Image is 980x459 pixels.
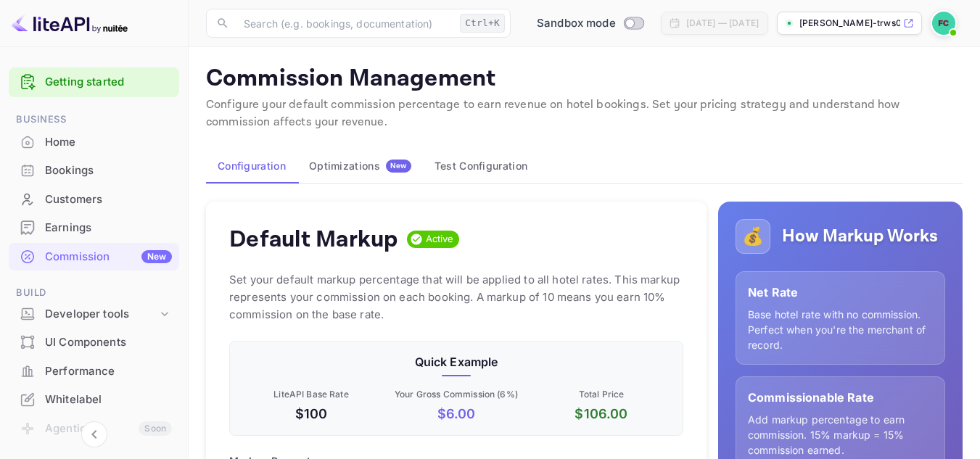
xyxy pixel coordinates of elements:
[9,67,179,97] div: Getting started
[9,357,179,384] a: Performance
[748,412,933,458] p: Add markup percentage to earn commission. 15% markup = 15% commission earned.
[748,307,933,352] p: Base hotel rate with no commission. Perfect when you're the merchant of record.
[9,128,179,155] a: Home
[229,271,683,323] p: Set your default markup percentage that will be applied to all hotel rates. This markup represent...
[9,357,179,386] div: Performance
[45,191,172,208] div: Customers
[9,157,179,185] div: Bookings
[242,388,381,401] p: LiteAPI Base Rate
[45,249,172,265] div: Commission
[229,225,398,254] h4: Default Markup
[45,363,172,380] div: Performance
[423,149,539,183] button: Test Configuration
[532,388,671,401] p: Total Price
[45,334,172,351] div: UI Components
[242,353,671,371] p: Quick Example
[242,404,381,423] p: $100
[9,302,179,327] div: Developer tools
[206,65,963,94] p: Commission Management
[386,161,411,170] span: New
[45,134,172,151] div: Home
[799,17,900,30] p: [PERSON_NAME]-trws0.n...
[141,250,172,263] div: New
[9,285,179,301] span: Build
[748,284,933,301] p: Net Rate
[387,388,526,401] p: Your Gross Commission ( 6 %)
[9,186,179,214] div: Customers
[742,223,764,249] p: 💰
[9,328,179,355] a: UI Components
[9,214,179,241] a: Earnings
[9,386,179,413] a: Whitelabel
[9,128,179,157] div: Home
[235,9,454,38] input: Search (e.g. bookings, documentation)
[45,392,172,408] div: Whitelabel
[9,157,179,183] a: Bookings
[9,186,179,212] a: Customers
[9,243,179,271] div: CommissionNew
[309,160,411,173] div: Optimizations
[9,328,179,357] div: UI Components
[45,220,172,236] div: Earnings
[532,404,671,423] p: $ 106.00
[45,306,157,323] div: Developer tools
[686,17,759,30] div: [DATE] — [DATE]
[81,421,107,447] button: Collapse navigation
[460,14,505,33] div: Ctrl+K
[9,243,179,270] a: CommissionNew
[45,162,172,179] div: Bookings
[420,232,460,247] span: Active
[9,214,179,242] div: Earnings
[782,225,938,248] h5: How Markup Works
[932,12,955,35] img: Francis Croker
[206,149,297,183] button: Configuration
[9,386,179,414] div: Whitelabel
[206,96,963,131] p: Configure your default commission percentage to earn revenue on hotel bookings. Set your pricing ...
[12,12,128,35] img: LiteAPI logo
[9,112,179,128] span: Business
[531,15,649,32] div: Switch to Production mode
[537,15,616,32] span: Sandbox mode
[45,74,172,91] a: Getting started
[387,404,526,423] p: $ 6.00
[748,389,933,406] p: Commissionable Rate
